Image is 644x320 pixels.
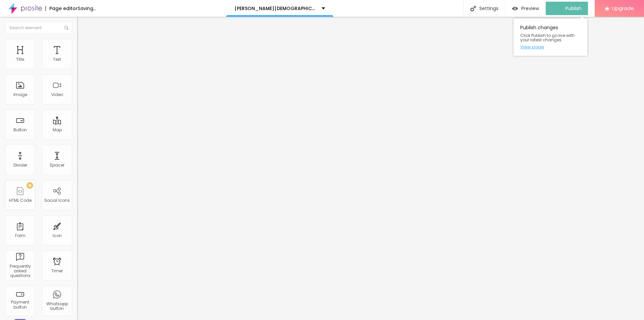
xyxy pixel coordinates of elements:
[505,2,546,15] button: Preview
[64,26,68,30] img: Icone
[53,233,62,238] div: Icon
[44,302,70,311] div: Whatsapp button
[521,6,539,11] span: Preview
[50,163,64,168] div: Spacer
[9,198,32,203] div: HTML Code
[51,92,63,97] div: Video
[7,264,33,278] div: Frequently asked questions
[13,92,27,97] div: Image
[78,6,96,11] div: Saving...
[234,6,317,11] p: [PERSON_NAME][DEMOGRAPHIC_DATA][MEDICAL_DATA] [GEOGRAPHIC_DATA] Special Sale Price 2025?
[7,300,33,310] div: Payment button
[520,33,581,42] span: Click Publish to go live with your latest changes.
[53,57,61,62] div: Text
[546,2,588,15] button: Publish
[53,128,62,132] div: Map
[15,233,25,238] div: Form
[612,5,634,11] span: Upgrade
[512,6,518,11] img: view-1.svg
[45,6,78,11] div: Page editor
[5,22,72,34] input: Search element
[514,18,587,56] div: Publish changes
[51,269,63,273] div: Timer
[13,128,27,132] div: Button
[16,57,24,62] div: Title
[566,6,582,11] span: Publish
[77,17,644,320] iframe: Editor
[470,6,476,11] img: Icone
[13,163,27,168] div: Divider
[44,198,70,203] div: Social Icons
[520,45,581,49] a: View page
